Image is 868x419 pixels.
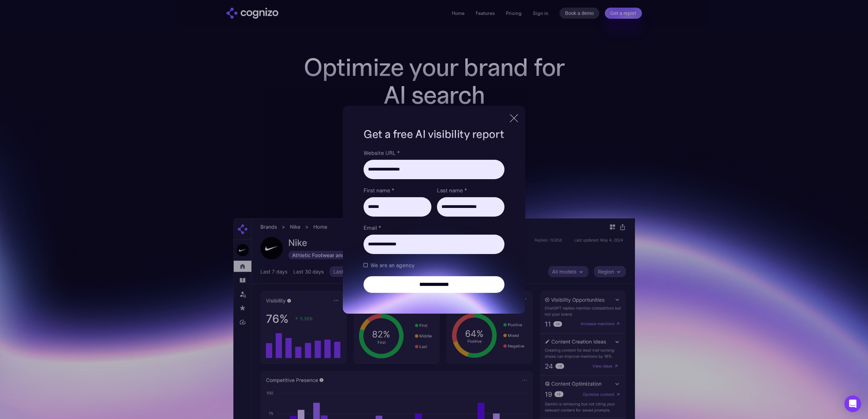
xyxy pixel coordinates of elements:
[437,186,504,194] label: Last name *
[364,149,504,157] label: Website URL *
[364,224,504,232] label: Email *
[844,395,861,412] div: Open Intercom Messenger
[370,261,414,269] span: We are an agency
[364,149,504,293] form: Brand Report Form
[364,126,504,142] h1: Get a free AI visibility report
[364,186,431,194] label: First name *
